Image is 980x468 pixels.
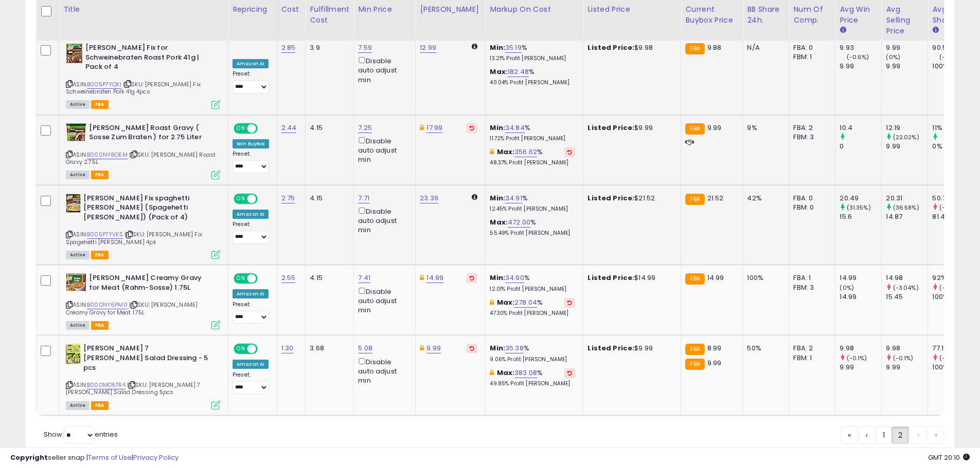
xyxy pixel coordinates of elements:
[514,297,537,308] a: 278.04
[707,123,722,133] span: 9.99
[233,301,269,324] div: Preset:
[587,273,634,283] b: Listed Price:
[66,301,198,316] span: | SKU: [PERSON_NAME] Creamy Gravy for Meat 1.75L
[939,354,969,362] small: (-22.86%)
[490,55,575,62] p: 13.21% Profit [PERSON_NAME]
[490,79,575,86] p: 40.04% Profit [PERSON_NAME]
[358,123,372,133] a: 7.25
[426,343,441,353] a: 9.99
[505,343,524,353] a: 35.38
[233,210,269,219] div: Amazon AI
[932,142,974,151] div: 0%
[685,344,704,355] small: FBA
[490,356,575,363] p: 9.06% Profit [PERSON_NAME]
[886,344,928,353] div: 9.98
[587,43,673,52] div: $9.98
[310,123,346,133] div: 4.15
[886,4,923,36] div: Avg Selling Price
[235,274,247,283] span: ON
[66,381,201,396] span: | SKU: [PERSON_NAME] 7 [PERSON_NAME] Salad Dressing 5pcs
[420,193,438,203] a: 23.39
[886,53,900,61] small: (0%)
[66,273,86,292] img: 51Zx1jsCmGL._SL40_.jpg
[66,401,90,410] span: All listings currently available for purchase on Amazon
[490,230,575,237] p: 55.49% Profit [PERSON_NAME]
[793,353,827,363] div: FBM: 1
[233,59,269,68] div: Amazon AI
[87,381,126,389] a: B000MD5TR4
[66,344,81,364] img: 51qM+nmMKWL._SL40_.jpg
[490,310,575,317] p: 47.30% Profit [PERSON_NAME]
[91,100,109,109] span: FBA
[932,43,974,52] div: 90.5%
[281,123,297,133] a: 2.44
[932,344,974,353] div: 77.14%
[567,149,572,155] i: Revert to store-level Max Markup
[876,426,892,444] a: 1
[490,123,505,133] b: Min:
[587,43,634,52] b: Listed Price:
[490,298,575,317] div: %
[886,123,928,133] div: 12.19
[932,273,974,283] div: 92%
[66,344,220,408] div: ASIN:
[426,273,443,283] a: 14.99
[281,343,294,353] a: 1.30
[928,453,970,462] span: 2025-10-12 20:10 GMT
[66,151,216,166] span: | SKU: [PERSON_NAME] Roast Gravy 2.75L
[932,26,938,35] small: Avg BB Share.
[490,273,505,283] b: Min:
[587,123,634,133] b: Listed Price:
[66,194,81,214] img: 51e2-9GuK8L._SL40_.jpg
[587,273,673,283] div: $14.99
[281,4,301,15] div: Cost
[89,273,214,295] b: [PERSON_NAME] Creamy Gravy for Meat (Rahm-Sosse) 1.75L
[840,194,881,203] div: 20.49
[505,273,524,283] a: 34.90
[848,430,851,440] span: «
[932,194,974,203] div: 50.71%
[358,286,407,315] div: Disable auto adjust min
[490,193,505,203] b: Min:
[490,43,505,52] b: Min:
[66,123,86,141] img: 51OC3mGjZ8L._SL40_.jpg
[490,344,575,363] div: %
[66,43,83,64] img: 51fQb7Eo0oL._SL40_.jpg
[840,344,881,353] div: 9.98
[840,43,881,52] div: 9.93
[840,26,846,35] small: Avg Win Price.
[793,133,827,142] div: FBM: 3
[490,147,575,166] div: %
[840,142,881,151] div: 0
[66,171,90,179] span: All listings currently available for purchase on Amazon
[840,62,881,71] div: 9.99
[793,203,827,212] div: FBM: 0
[707,193,724,203] span: 21.52
[83,194,208,225] b: [PERSON_NAME] Fix spaghetti [PERSON_NAME] (Spagehetti [PERSON_NAME]) (Pack of 4)
[840,292,881,302] div: 14.99
[847,203,871,212] small: (31.35%)
[490,159,575,166] p: 48.37% Profit [PERSON_NAME]
[685,359,704,370] small: FBA
[66,194,220,258] div: ASIN:
[886,194,928,203] div: 20.31
[233,151,269,174] div: Preset:
[490,218,575,237] div: %
[233,289,269,298] div: Amazon AI
[886,142,928,151] div: 9.99
[310,43,346,52] div: 3.9
[63,4,224,15] div: Title
[747,4,785,26] div: BB Share 24h.
[587,344,673,353] div: $9.99
[490,217,508,227] b: Max:
[310,4,349,26] div: Fulfillment Cost
[747,344,781,353] div: 50%
[472,43,477,50] i: Calculated using Dynamic Max Price.
[91,321,109,330] span: FBA
[281,273,296,283] a: 2.55
[490,194,575,213] div: %
[256,124,273,133] span: OFF
[793,344,827,353] div: FBA: 2
[233,360,269,369] div: Amazon AI
[426,123,442,133] a: 17.99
